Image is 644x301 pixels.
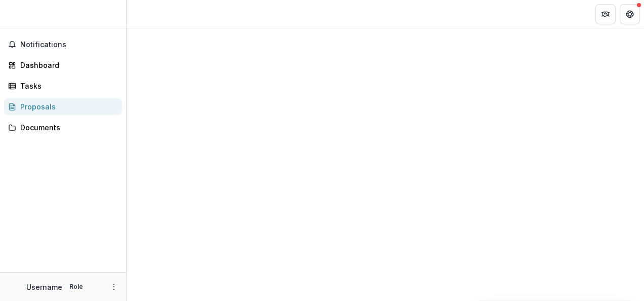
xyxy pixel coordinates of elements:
p: Username [26,282,62,292]
div: Proposals [20,101,114,112]
button: Notifications [4,36,122,53]
div: Documents [20,122,114,133]
a: Dashboard [4,57,122,73]
a: Documents [4,119,122,136]
p: Role [66,282,86,291]
button: More [108,281,120,293]
span: Notifications [20,41,118,49]
div: Tasks [20,81,114,91]
a: Proposals [4,98,122,115]
div: Dashboard [20,60,114,70]
button: Partners [595,4,616,24]
a: Tasks [4,78,122,94]
button: Get Help [620,4,640,24]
